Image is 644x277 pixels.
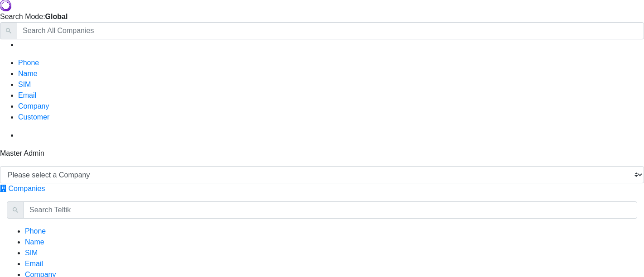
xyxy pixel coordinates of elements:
[18,70,38,77] a: Name
[24,201,637,219] input: Search Teltik
[25,260,43,267] a: Email
[45,13,68,20] strong: Global
[17,22,644,39] input: Search All Companies
[18,91,36,99] a: Email
[18,81,31,88] a: SIM
[18,59,39,67] a: Phone
[25,238,44,246] a: Name
[8,185,45,192] span: Companies
[18,113,49,121] a: Customer
[25,249,38,257] a: SIM
[25,227,46,235] a: Phone
[18,102,49,110] a: Company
